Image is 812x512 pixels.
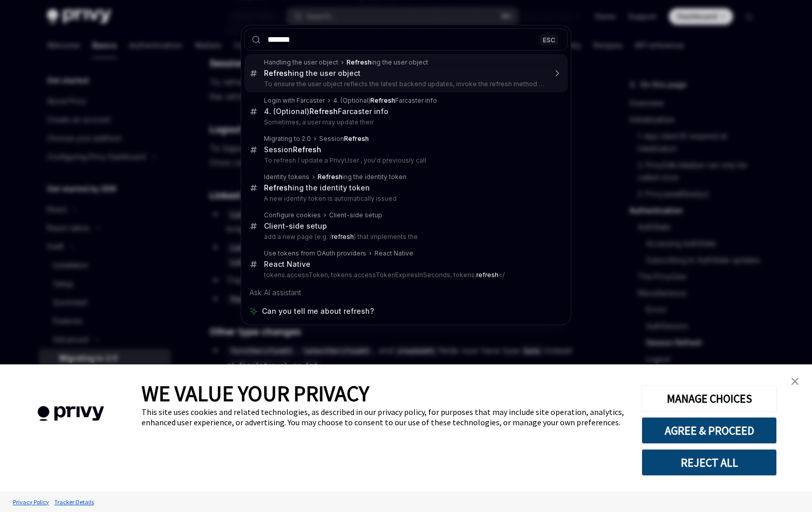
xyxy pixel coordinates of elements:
div: React Native [264,260,310,269]
b: Refresh [318,173,342,181]
div: ing the identity token [264,183,370,193]
b: Refresh [347,58,371,66]
div: 4. (Optional) Farcaster info [264,107,388,116]
b: Refresh [264,69,292,77]
div: ESC [540,34,558,45]
b: Refresh [309,107,338,116]
span: Can you tell me about refresh? [262,306,374,316]
p: tokens.accessToken, tokens.accessTokenExpiresInSeconds, tokens. [264,271,546,279]
a: Tracker Details [52,493,97,511]
a: close banner [785,371,805,392]
div: Use tokens from OAuth providers [264,249,366,258]
div: Identity tokens [264,173,309,181]
div: ing the user object [264,69,361,78]
b: refresh [332,233,354,241]
div: Migrating to 2.0 [264,135,311,143]
div: Client-side setup [329,211,382,219]
button: REJECT ALL [642,449,777,476]
mark: </ [476,271,505,279]
div: Session [319,135,369,143]
p: A new identity token is automatically issued [264,195,546,203]
p: Sometimes, a user may update their [264,118,546,126]
b: Refresh [344,135,369,142]
div: Client-side setup [264,221,327,231]
div: This site uses cookies and related technologies, as described in our privacy policy, for purposes... [142,407,626,427]
b: Refresh [264,183,292,192]
b: Refresh [293,145,321,154]
div: Handling the user object [264,58,338,67]
div: Ask AI assistant [244,283,568,302]
a: Privacy Policy [10,493,52,511]
div: Session [264,145,321,154]
div: React Native [374,249,413,258]
button: AGREE & PROCEED [642,417,777,444]
div: ing the user object [347,58,428,67]
button: MANAGE CHOICES [642,385,777,412]
img: close banner [791,378,799,385]
div: 4. (Optional) Farcaster info [333,97,437,105]
img: company logo [15,391,126,436]
div: Configure cookies [264,211,321,219]
b: refresh [476,271,498,279]
p: To refresh / update a PrivyUser , you'd previously call [264,156,546,165]
p: add a new page (e.g. / ) that implements the [264,233,546,241]
span: WE VALUE YOUR PRIVACY [142,380,369,407]
b: Refresh [370,97,395,104]
p: To ensure the user object reflects the latest backend updates, invoke the refresh method on the use [264,80,546,88]
div: ing the identity token [318,173,407,181]
div: Login with Farcaster [264,97,325,105]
